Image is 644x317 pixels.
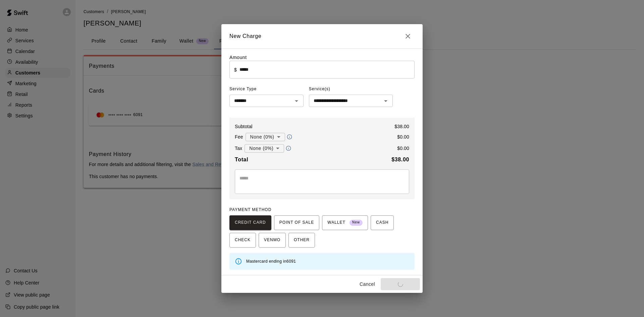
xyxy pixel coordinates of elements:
p: $ 0.00 [397,145,409,152]
span: Mastercard ending in 6091 [246,259,296,264]
p: $ 0.00 [397,134,409,140]
p: $ [234,66,237,73]
span: Service(s) [309,84,330,95]
span: PAYMENT METHOD [229,207,271,212]
button: Cancel [357,278,378,290]
button: POINT OF SALE [274,215,319,230]
button: VENMO [259,233,286,248]
p: Subtotal [235,123,253,130]
span: New [350,218,363,227]
button: CASH [371,215,394,230]
span: POINT OF SALE [279,217,314,228]
span: OTHER [294,235,310,246]
span: Service Type [229,84,304,95]
b: $ 38.00 [391,157,409,162]
div: None (0%) [246,131,285,143]
b: Total [235,157,248,162]
button: Close [401,30,415,43]
p: $ 38.00 [394,123,409,130]
span: CHECK [235,235,251,246]
p: Tax [235,145,242,152]
label: Amount [229,55,247,60]
button: OTHER [288,233,315,248]
button: Open [292,96,301,106]
button: CREDIT CARD [229,215,271,230]
span: WALLET [327,217,363,228]
span: CREDIT CARD [235,217,266,228]
h2: New Charge [221,24,423,48]
p: Fee [235,134,243,140]
span: CASH [376,217,388,228]
div: None (0%) [245,142,284,155]
button: Open [381,96,390,106]
button: CHECK [229,233,256,248]
span: VENMO [264,235,280,246]
button: WALLET New [322,215,368,230]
